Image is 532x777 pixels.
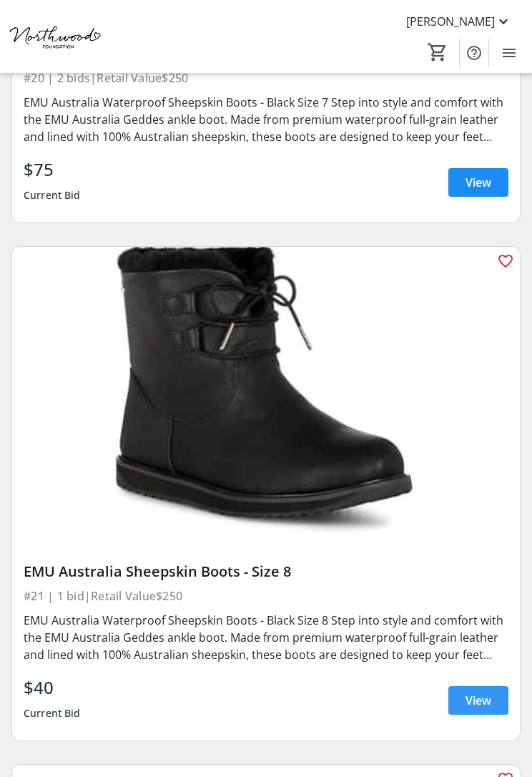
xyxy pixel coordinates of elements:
[24,612,508,663] div: EMU Australia Waterproof Sheepskin Boots - Black Size 8 Step into style and comfort with the EMU ...
[395,10,523,33] button: [PERSON_NAME]
[448,168,508,197] a: View
[24,157,81,182] div: $75
[495,39,523,67] button: Menu
[24,182,81,208] div: Current Bid
[497,253,514,270] mat-icon: favorite_outline
[460,39,488,67] button: Help
[9,10,104,64] img: Northwood Foundation's Logo
[24,68,508,88] div: #20 | 2 bids | Retail Value $250
[12,247,520,532] img: EMU Australia Sheepskin Boots - Size 8
[24,586,508,606] div: #21 | 1 bid | Retail Value $250
[24,675,81,700] div: $40
[24,94,508,145] div: EMU Australia Waterproof Sheepskin Boots - Black Size 7 Step into style and comfort with the EMU ...
[425,39,450,65] button: Cart
[24,700,81,726] div: Current Bid
[448,686,508,715] a: View
[406,13,495,30] span: [PERSON_NAME]
[465,174,491,191] span: View
[465,692,491,709] span: View
[24,563,508,580] div: EMU Australia Sheepskin Boots - Size 8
